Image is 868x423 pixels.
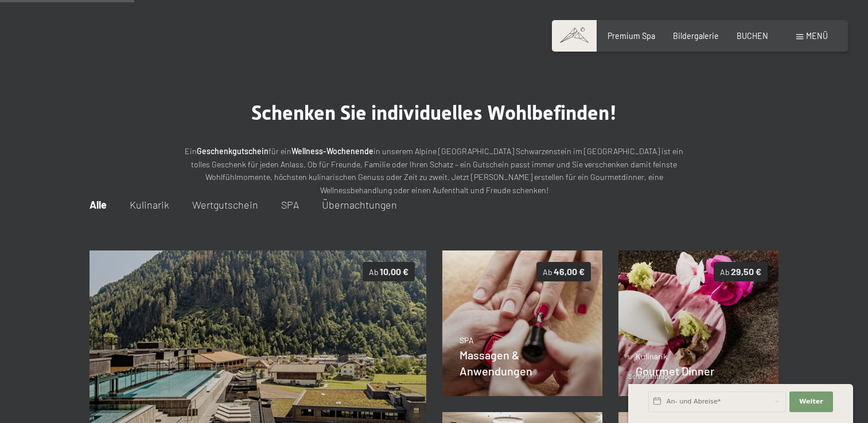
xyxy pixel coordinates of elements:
span: Menü [806,31,828,41]
p: Ein für ein in unserem Alpine [GEOGRAPHIC_DATA] Schwarzenstein im [GEOGRAPHIC_DATA] ist ein tolle... [182,145,687,197]
span: Schenken Sie individuelles Wohlbefinden! [251,101,617,124]
a: Premium Spa [608,31,655,41]
span: Schnellanfrage [628,373,671,380]
a: Bildergalerie [673,31,719,41]
a: BUCHEN [737,31,768,41]
button: Weiter [789,391,833,412]
strong: Wellness-Wochenende [291,146,373,156]
span: Weiter [799,397,823,406]
strong: Geschenkgutschein [197,146,268,156]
